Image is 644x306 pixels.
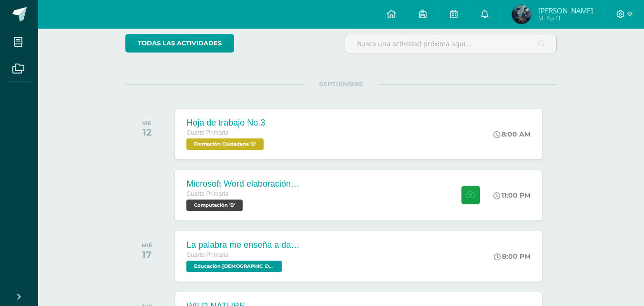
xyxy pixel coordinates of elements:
div: Microsoft Word elaboración redacción y personalización de documentos [186,179,301,189]
input: Busca una actividad próxima aquí... [345,34,556,53]
span: [PERSON_NAME] [538,6,593,15]
div: La palabra me enseña a dar frutos [186,240,301,250]
span: Computación 'B' [186,200,243,211]
a: todas las Actividades [125,34,234,53]
div: 8:00 AM [493,130,531,138]
span: Formación Ciudadana 'B' [186,138,264,150]
div: 11:00 PM [493,191,531,200]
div: 12 [142,127,152,138]
span: Cuarto Primaria [186,252,228,258]
span: Educación Cristiana 'B' [186,261,282,272]
span: Cuarto Primaria [186,129,228,136]
div: Hoja de trabajo No.3 [186,118,266,128]
span: SEPTIEMBRE [304,80,378,88]
div: MIÉ [142,242,153,249]
span: Cuarto Primaria [186,190,228,197]
div: VIE [142,120,152,127]
img: 3f9f43129aa5ef44953bc03c8c5228f1.png [512,5,531,24]
div: 17 [142,249,153,260]
span: Mi Perfil [538,14,593,22]
div: 8:00 PM [494,252,531,261]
